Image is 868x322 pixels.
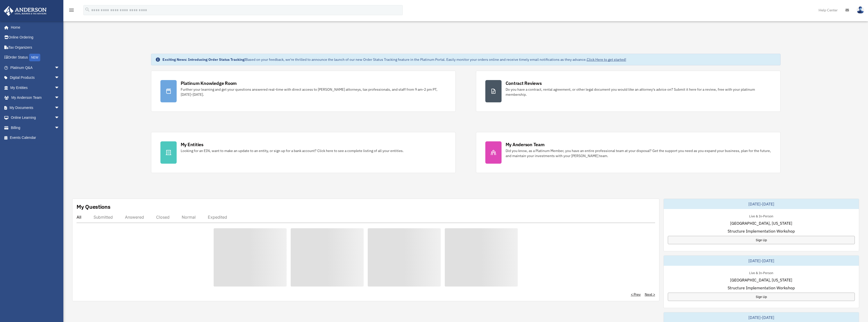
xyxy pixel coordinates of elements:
[181,87,446,97] div: Further your learning and get your questions answered real-time with direct access to [PERSON_NAM...
[4,113,67,123] a: Online Learningarrow_drop_down
[506,141,545,148] div: My Anderson Team
[728,228,795,234] span: Structure Implementation Workshop
[4,93,67,103] a: My Anderson Teamarrow_drop_down
[151,71,456,112] a: Platinum Knowledge Room Further your learning and get your questions answered real-time with dire...
[54,113,65,123] span: arrow_drop_down
[85,7,90,12] i: search
[29,54,40,61] div: NEW
[54,73,65,83] span: arrow_drop_down
[664,199,859,209] div: [DATE]-[DATE]
[664,256,859,266] div: [DATE]-[DATE]
[54,123,65,133] span: arrow_drop_down
[2,6,48,16] img: Anderson Advisors Platinum Portal
[181,80,237,86] div: Platinum Knowledge Room
[668,293,855,301] a: Sign Up
[745,213,777,218] div: Live & In-Person
[94,215,113,220] div: Submitted
[631,292,641,297] a: < Prev
[125,215,144,220] div: Answered
[476,132,781,173] a: My Anderson Team Did you know, as a Platinum Member, you have an entire professional team at your...
[54,83,65,93] span: arrow_drop_down
[4,42,67,52] a: Tax Organizers
[182,215,196,220] div: Normal
[151,132,456,173] a: My Entities Looking for an EIN, want to make an update to an entity, or sign up for a bank accoun...
[476,71,781,112] a: Contract Reviews Do you have a contract, rental agreement, or other legal document you would like...
[730,220,792,226] span: [GEOGRAPHIC_DATA], [US_STATE]
[668,236,855,244] a: Sign Up
[54,103,65,113] span: arrow_drop_down
[4,63,67,73] a: Platinum Q&Aarrow_drop_down
[68,9,75,13] a: menu
[4,83,67,93] a: My Entitiesarrow_drop_down
[645,292,655,297] a: Next >
[857,6,864,14] img: User Pic
[730,277,792,283] span: [GEOGRAPHIC_DATA], [US_STATE]
[4,123,67,133] a: Billingarrow_drop_down
[506,148,771,158] div: Did you know, as a Platinum Member, you have an entire professional team at your disposal? Get th...
[4,22,65,32] a: Home
[4,133,67,143] a: Events Calendar
[4,32,67,43] a: Online Ordering
[54,63,65,73] span: arrow_drop_down
[4,103,67,113] a: My Documentsarrow_drop_down
[4,73,67,83] a: Digital Productsarrow_drop_down
[587,57,626,62] a: Click Here to get started!
[728,285,795,291] span: Structure Implementation Workshop
[77,215,81,220] div: All
[208,215,227,220] div: Expedited
[745,270,777,275] div: Live & In-Person
[181,141,204,148] div: My Entities
[506,87,771,97] div: Do you have a contract, rental agreement, or other legal document you would like an attorney's ad...
[181,148,404,153] div: Looking for an EIN, want to make an update to an entity, or sign up for a bank account? Click her...
[162,57,626,62] div: Based on your feedback, we're thrilled to announce the launch of our new Order Status Tracking fe...
[77,203,110,211] div: My Questions
[4,52,67,63] a: Order StatusNEW
[68,7,75,13] i: menu
[506,80,542,86] div: Contract Reviews
[156,215,170,220] div: Closed
[162,57,246,62] strong: Exciting News: Introducing Order Status Tracking!
[54,93,65,103] span: arrow_drop_down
